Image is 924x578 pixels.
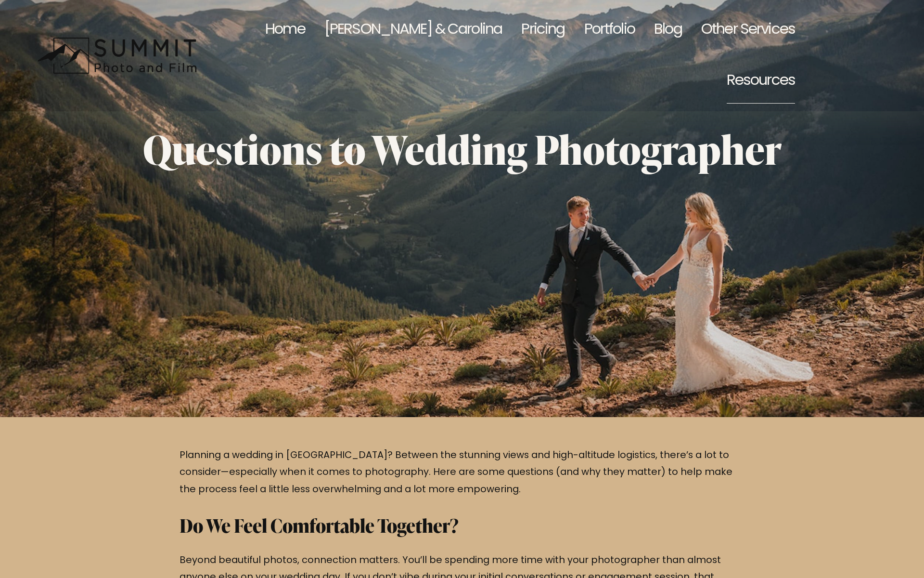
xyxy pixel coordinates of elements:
a: Pricing [521,5,565,56]
span: Other Services [701,6,795,54]
a: folder dropdown [701,5,795,56]
a: [PERSON_NAME] & Carolina [324,5,502,56]
strong: Questions to Wedding Photographer [143,122,782,177]
a: Portfolio [584,5,635,56]
a: Blog [654,5,682,56]
strong: Do We Feel Comfortable Together? [180,513,459,538]
a: folder dropdown [727,55,795,106]
a: Home [265,5,305,56]
span: Resources [727,57,795,105]
img: Summit Photo and Film [37,37,203,74]
p: Planning a wedding in [GEOGRAPHIC_DATA]? Between the stunning views and high-altitude logistics, ... [180,447,744,499]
